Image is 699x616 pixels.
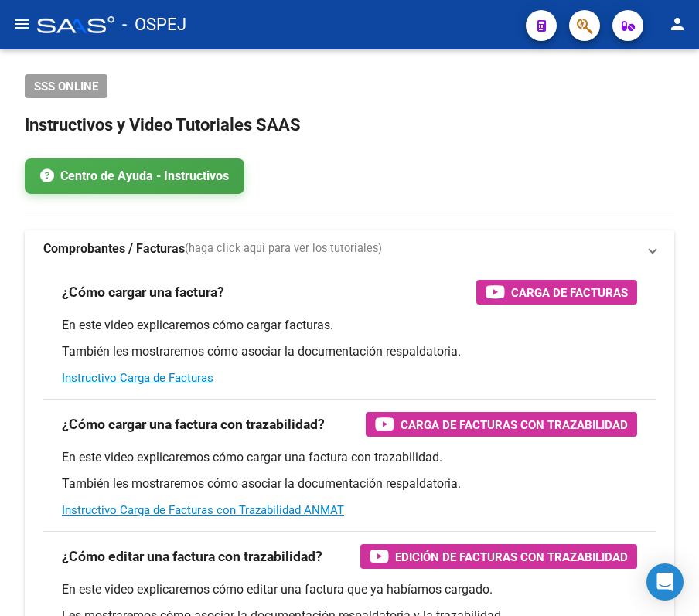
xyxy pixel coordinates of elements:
button: SSS ONLINE [25,74,107,98]
button: Edición de Facturas con Trazabilidad [360,544,637,569]
mat-icon: menu [12,15,31,33]
h3: ¿Cómo cargar una factura con trazabilidad? [62,414,325,435]
p: En este video explicaremos cómo cargar una factura con trazabilidad. [62,449,637,466]
p: También les mostraremos cómo asociar la documentación respaldatoria. [62,343,637,360]
mat-expansion-panel-header: Comprobantes / Facturas(haga click aquí para ver los tutoriales) [25,230,674,267]
strong: Comprobantes / Facturas [43,240,185,257]
button: Carga de Facturas con Trazabilidad [366,412,637,437]
span: - OSPEJ [122,8,186,42]
mat-icon: person [668,15,687,33]
a: Instructivo Carga de Facturas con Trazabilidad ANMAT [62,503,344,517]
button: Carga de Facturas [476,280,637,305]
div: Open Intercom Messenger [646,563,684,601]
p: En este video explicaremos cómo editar una factura que ya habíamos cargado. [62,581,637,598]
a: Instructivo Carga de Facturas [62,371,213,385]
span: Edición de Facturas con Trazabilidad [395,547,628,567]
h3: ¿Cómo editar una factura con trazabilidad? [62,546,322,567]
h3: ¿Cómo cargar una factura? [62,281,224,303]
span: (haga click aquí para ver los tutoriales) [185,240,382,257]
p: En este video explicaremos cómo cargar facturas. [62,317,637,334]
span: Carga de Facturas con Trazabilidad [401,415,628,434]
p: También les mostraremos cómo asociar la documentación respaldatoria. [62,475,637,492]
a: Centro de Ayuda - Instructivos [25,158,244,194]
span: SSS ONLINE [34,80,98,94]
h2: Instructivos y Video Tutoriales SAAS [25,111,674,140]
span: Carga de Facturas [511,283,628,302]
